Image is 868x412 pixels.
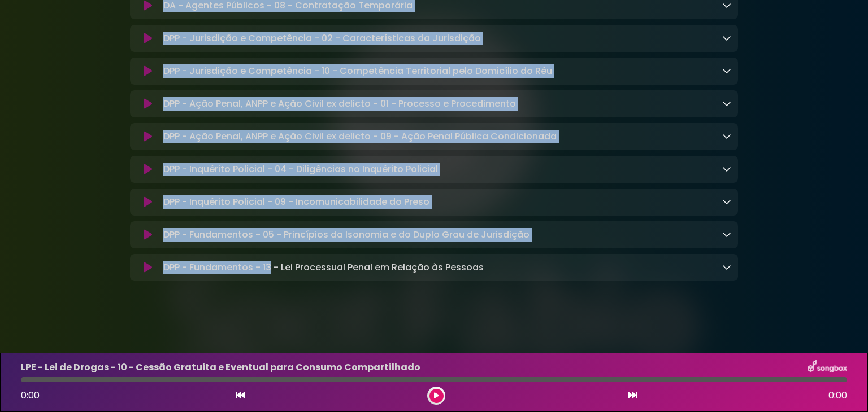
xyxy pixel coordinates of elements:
[163,32,481,45] p: DPP - Jurisdição e Competência - 02 - Características da Jurisdição
[163,195,429,209] p: DPP - Inquérito Policial - 09 - Incomunicabilidade do Preso
[163,163,438,176] p: DPP - Inquérito Policial - 04 - Diligências no Inquérito Policial
[163,97,516,111] p: DPP - Ação Penal, ANPP e Ação Civil ex delicto - 01 - Processo e Procedimento
[163,261,484,274] p: DPP - Fundamentos - 13 - Lei Processual Penal em Relação às Pessoas
[163,130,557,143] p: DPP - Ação Penal, ANPP e Ação Civil ex delicto - 09 - Ação Penal Pública Condicionada
[163,64,552,78] p: DPP - Jurisdição e Competência - 10 - Competência Territorial pelo Domicílio do Réu
[163,228,530,242] p: DPP - Fundamentos - 05 - Princípios da Isonomia e do Duplo Grau de Jurisdição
